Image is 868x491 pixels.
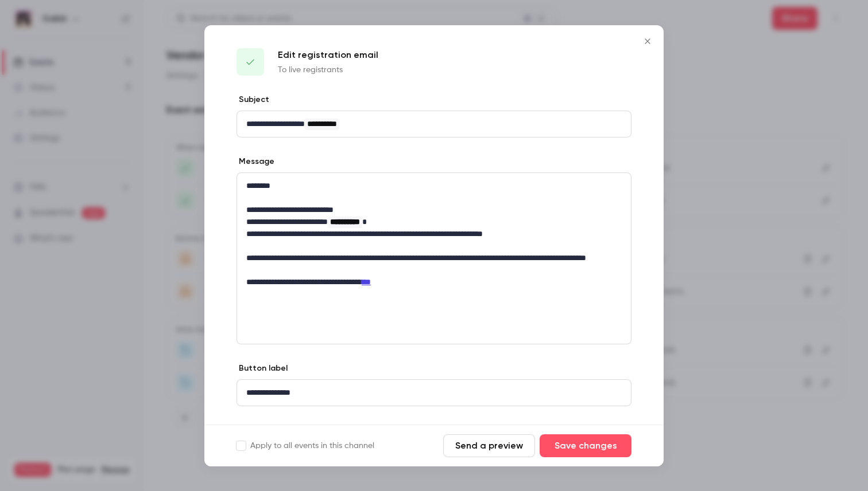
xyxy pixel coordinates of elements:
[636,30,659,53] button: Close
[237,94,269,105] label: Subject
[237,380,631,406] div: editor
[237,440,374,451] label: Apply to all events in this channel
[278,64,378,76] p: To live registrants
[237,173,631,295] div: editor
[237,156,274,167] label: Message
[278,48,378,62] p: Edit registration email
[237,111,631,137] div: editor
[237,363,288,374] label: Button label
[540,434,631,457] button: Save changes
[443,434,535,457] button: Send a preview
